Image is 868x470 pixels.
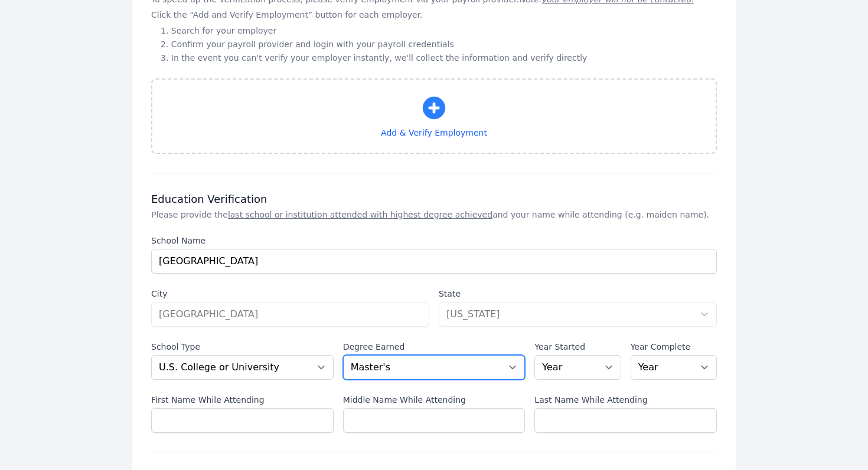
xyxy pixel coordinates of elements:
label: Last Name While Attending [534,394,717,406]
button: Add & Verify Employment [151,78,717,154]
label: City [151,288,429,300]
u: last school or institution attended with highest degree achieved [228,210,492,219]
span: Add & Verify Employment [167,127,701,139]
label: School Name [151,235,717,246]
span: Please provide the and your name while attending (e.g. maiden name). [151,210,709,219]
label: Year Started [534,341,621,353]
p: Click the “Add and Verify Employment” button for each employer. [151,9,717,21]
label: First Name While Attending [151,394,334,406]
li: Confirm your payroll provider and login with your payroll credentials [161,38,717,51]
label: School Type [151,341,334,353]
h3: Education Verification [151,192,717,206]
label: Degree Earned [343,341,526,353]
li: In the event you can't verify your employer instantly, we'll collect the information and verify d... [161,51,717,65]
label: Year Complete [631,341,717,353]
label: State [439,288,717,300]
input: Search by a school name [151,249,717,274]
label: Middle Name While Attending [343,394,526,406]
li: Search for your employer [161,24,717,38]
